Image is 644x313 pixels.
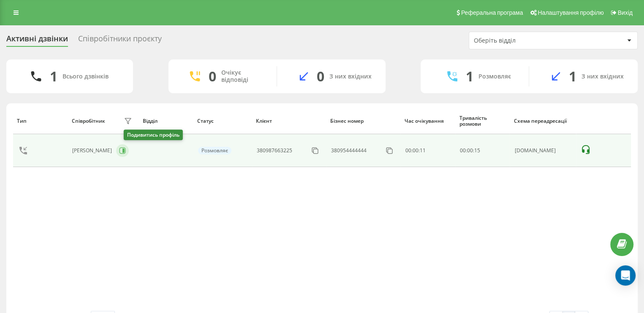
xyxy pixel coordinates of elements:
span: 00 [467,147,473,154]
div: 380954444444 [331,148,367,154]
div: 1 [569,68,576,84]
div: Клієнт [256,118,322,124]
div: Оберіть відділ [474,37,575,44]
div: [PERSON_NAME] [72,148,114,154]
div: Співробітник [72,118,105,124]
div: 380987663225 [257,148,292,154]
span: Реферальна програма [461,9,523,16]
div: Відділ [143,118,190,124]
div: Розмовляє [198,147,231,154]
div: Час очікування [405,118,451,124]
div: З них вхідних [329,73,372,80]
div: Всього дзвінків [62,73,109,80]
div: Схема переадресації [514,118,572,124]
div: Тривалість розмови [459,115,506,127]
div: Статус [197,118,248,124]
div: 1 [466,68,473,84]
div: З них вхідних [582,73,624,80]
div: Подивитись профіль [124,130,183,140]
div: Тип [17,118,64,124]
div: Активні дзвінки [6,34,68,47]
div: Бізнес номер [330,118,397,124]
div: 0 [317,68,324,84]
div: 00:00:11 [405,148,451,154]
div: [DOMAIN_NAME] [514,148,571,154]
span: 15 [474,147,480,154]
div: : : [460,148,480,154]
div: Open Intercom Messenger [615,265,636,286]
div: Розмовляє [478,73,511,80]
span: Вихід [618,9,633,16]
div: 0 [209,68,216,84]
div: Очікує відповіді [221,69,264,84]
div: 1 [50,68,57,84]
div: Співробітники проєкту [78,34,162,47]
span: Налаштування профілю [538,9,603,16]
span: 00 [460,147,466,154]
